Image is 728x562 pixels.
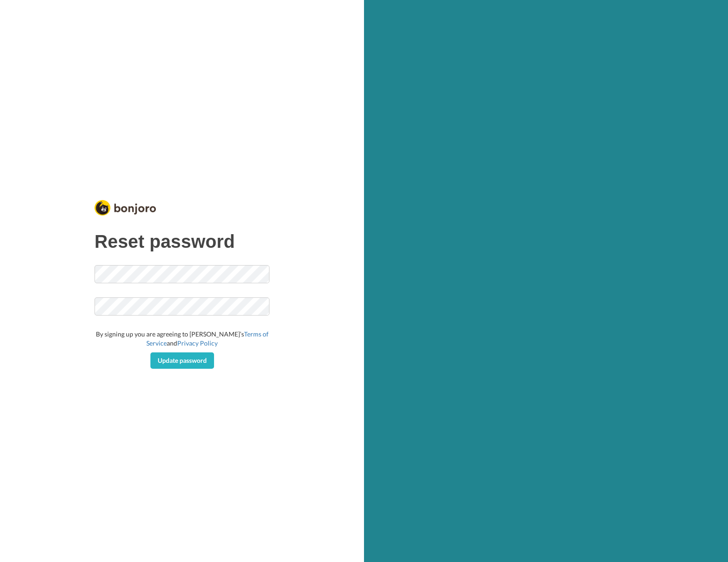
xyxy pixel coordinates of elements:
a: Terms of Service [146,330,269,347]
button: Update password [150,352,214,369]
div: By signing up you are agreeing to [PERSON_NAME]’s and [95,330,269,348]
span: Update password [158,356,207,364]
h1: Reset password [95,231,269,251]
a: Privacy Policy [177,339,218,347]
